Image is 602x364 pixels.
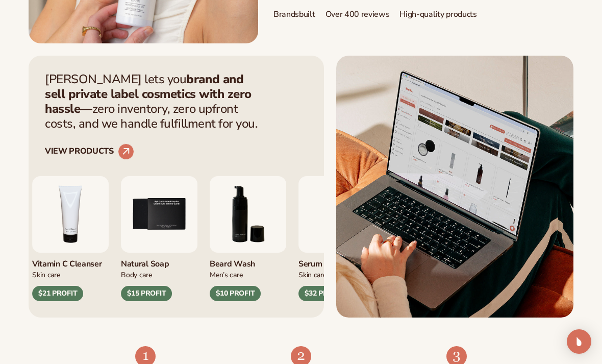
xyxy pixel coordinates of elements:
p: Over 400 reviews [325,3,390,20]
div: 6 / 9 [210,176,286,302]
strong: brand and sell private label cosmetics with zero hassle [45,71,252,117]
div: Open Intercom Messenger [567,329,591,354]
p: Brands built [273,3,315,20]
div: $32 PROFIT [298,286,349,301]
div: $21 PROFIT [32,286,83,301]
div: Men’s Care [210,269,286,280]
p: [PERSON_NAME] lets you —zero inventory, zero upfront costs, and we handle fulfillment for you. [45,72,264,131]
div: Body Care [121,269,197,280]
div: $10 PROFIT [210,286,261,301]
div: Vitamin C Cleanser [32,253,109,270]
div: Beard Wash [210,253,286,270]
img: Shopify Image 2 [336,56,573,318]
p: High-quality products [399,3,476,20]
div: 4 / 9 [32,176,109,302]
div: 7 / 9 [298,176,375,302]
div: Skin Care [32,269,109,280]
img: Foaming beard wash. [210,176,286,253]
div: 5 / 9 [121,176,197,302]
img: Vitamin c cleanser. [32,176,109,253]
div: Skin Care [298,269,375,280]
img: Collagen and retinol serum. [298,176,375,253]
a: VIEW PRODUCTS [45,143,134,160]
div: Serum [298,253,375,270]
div: $15 PROFIT [121,286,172,301]
div: Natural Soap [121,253,197,270]
img: Nature bar of soap. [121,176,197,253]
